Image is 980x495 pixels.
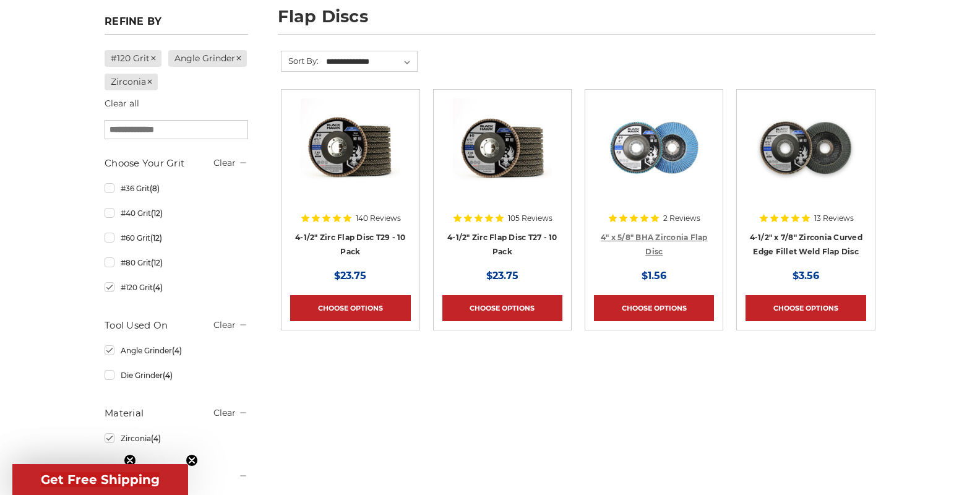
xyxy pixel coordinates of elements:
h5: Refine by [105,15,248,35]
a: Angle Grinder [105,340,248,361]
a: #120 Grit [105,277,248,298]
a: Die Grinder [105,364,248,386]
span: Get Free Shipping [41,472,160,487]
span: 2 Reviews [663,215,700,222]
a: Clear all [105,98,139,109]
h1: flap discs [278,8,875,35]
span: 13 Reviews [814,215,854,222]
img: Black Hawk 4-1/2" x 7/8" Flap Disc Type 27 - 10 Pack [453,98,552,197]
a: 4-1/2" Zirc Flap Disc T27 - 10 Pack [447,233,557,256]
button: Close teaser [124,454,136,467]
img: 4.5" Black Hawk Zirconia Flap Disc 10 Pack [301,98,400,197]
a: Clear [213,157,236,168]
a: Choose Options [290,295,410,321]
a: Choose Options [442,295,562,321]
span: 140 Reviews [356,215,401,222]
span: (4) [163,371,173,380]
h5: Material [105,406,248,421]
a: #80 Grit [105,252,248,273]
a: Clear [213,407,236,418]
select: Sort By: [324,53,417,71]
span: (12) [151,258,163,267]
h5: Choose Your Grit [105,156,248,171]
span: (8) [150,184,160,193]
img: 4-inch BHA Zirconia flap disc with 40 grit designed for aggressive metal sanding and grinding [604,98,703,197]
a: Zirconia [105,428,248,449]
a: #40 Grit [105,202,248,224]
span: (12) [150,233,162,243]
a: #60 Grit [105,227,248,249]
span: (4) [151,434,161,443]
h5: Tool Used On [105,318,248,333]
a: Black Hawk 4-1/2" x 7/8" Flap Disc Type 27 - 10 Pack [442,98,562,218]
a: Choose Options [746,295,866,321]
span: 105 Reviews [508,215,552,222]
a: 4" x 5/8" BHA Zirconia Flap Disc [601,233,708,256]
a: 4-1/2" x 7/8" Zirconia Curved Edge Fillet Weld Flap Disc [750,233,862,256]
img: Black Hawk Abrasives 4.5 inch curved edge flap disc [757,98,856,197]
a: Angle Grinder [168,50,247,67]
span: $1.56 [642,270,666,282]
span: (4) [153,283,163,292]
a: Clear [213,319,236,330]
a: 4-inch BHA Zirconia flap disc with 40 grit designed for aggressive metal sanding and grinding [594,98,714,218]
a: Choose Options [594,295,714,321]
div: Get Free ShippingClose teaser [12,464,188,495]
a: 4.5" Black Hawk Zirconia Flap Disc 10 Pack [290,98,410,218]
span: $3.56 [793,270,819,282]
span: (12) [151,209,163,218]
span: (4) [172,346,182,355]
span: $23.75 [334,270,366,282]
label: Sort By: [282,51,319,70]
span: $23.75 [486,270,518,282]
a: 4-1/2" Zirc Flap Disc T29 - 10 Pack [295,233,406,256]
a: Zirconia [105,74,158,90]
a: #36 Grit [105,178,248,199]
a: #120 Grit [105,50,161,67]
a: Black Hawk Abrasives 4.5 inch curved edge flap disc [746,98,866,218]
button: Close teaser [186,454,198,467]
